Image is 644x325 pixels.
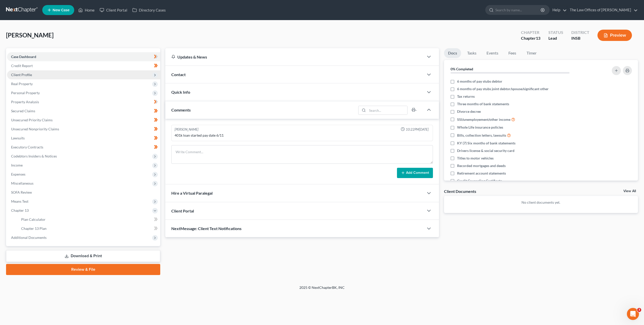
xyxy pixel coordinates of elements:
span: 3 [637,308,641,312]
a: Events [482,48,502,58]
span: Chapter 13 Plan [21,226,47,231]
span: Retirement account statements [457,171,506,176]
span: Plan Calculator [21,217,46,222]
span: Means Test [11,199,28,203]
a: Client Portal [97,6,130,15]
span: Expenses [11,172,25,176]
span: Three months of bank statements [457,101,509,106]
span: Whole Life insurance policies [457,125,503,130]
span: Comments [171,107,191,112]
a: Review & File [6,264,160,275]
a: Home [76,6,97,15]
div: Lead [548,35,563,41]
span: SSI/unemployement/other income [457,117,510,122]
div: Client Documents [444,189,476,194]
div: Chapter [521,35,540,41]
div: 401k loan started pay date 6/11 [175,133,430,138]
input: Search by name... [495,5,541,15]
span: Codebtors Insiders & Notices [11,154,57,158]
span: Bills, collection letters, lawsuits [457,133,506,138]
span: Miscellaneous [11,181,33,185]
a: Plan Calculator [17,215,160,224]
div: Status [548,30,563,35]
span: 10:22PM[DATE] [406,127,429,132]
a: Case Dashboard [7,52,160,61]
div: District [571,30,589,35]
span: SOFA Review [11,190,32,194]
a: Unsecured Nonpriority Claims [7,125,160,134]
span: Unsecured Nonpriority Claims [11,127,59,131]
span: Executory Contracts [11,145,43,149]
a: Help [550,6,567,15]
a: Timer [522,48,541,58]
a: Credit Report [7,61,160,70]
span: Personal Property [11,91,40,95]
span: Quick Info [171,90,190,94]
span: Hire a Virtual Paralegal [171,191,213,195]
button: Add Comment [397,168,433,178]
span: KY (7) Six months of bank statements [457,141,515,146]
span: Real Property [11,82,33,86]
span: Contact [171,72,186,77]
a: Chapter 13 Plan [17,224,160,233]
a: Unsecured Priority Claims [7,116,160,125]
a: Property Analysis [7,97,160,106]
span: Credit Counseling Certificate [457,178,502,183]
span: Client Portal [171,208,194,213]
a: Secured Claims [7,106,160,116]
span: Property Analysis [11,100,39,104]
a: Docs [444,48,461,58]
span: Divorce decree [457,109,481,114]
a: Lawsuits [7,134,160,143]
span: Chapter 13 [11,208,29,212]
span: 6 months of pay stubs debtor [457,79,502,84]
a: Directory Cases [130,6,168,15]
span: New Case [53,8,69,12]
span: 13 [536,36,540,40]
span: Tax returns [457,94,475,99]
a: SOFA Review [7,188,160,197]
a: View All [623,189,636,193]
span: Income [11,163,23,167]
span: 6 months of pay stubs joint debtor/spouse/significant other [457,86,549,91]
iframe: Intercom live chat [627,308,639,320]
strong: 0% Completed [451,67,473,71]
span: NextMessage: Client Text Notifications [171,226,242,231]
span: Unsecured Priority Claims [11,118,53,122]
span: Recorded mortgages and deeds [457,163,506,168]
span: Client Profile [11,73,32,77]
div: [PERSON_NAME] [175,127,198,132]
a: Executory Contracts [7,143,160,152]
p: No client documents yet. [448,200,634,205]
span: Additional Documents [11,235,47,240]
span: Credit Report [11,64,33,68]
span: Secured Claims [11,109,35,113]
a: Fees [504,48,520,58]
div: INSB [571,35,589,41]
span: [PERSON_NAME] [6,31,54,39]
input: Search... [367,106,407,115]
a: The Law Offices of [PERSON_NAME] [567,6,638,15]
span: Titles to motor vehicles [457,156,494,161]
div: Updates & News [171,54,418,60]
div: 2025 © NextChapterBK, INC [179,285,465,294]
span: Drivers license & social security card [457,148,514,153]
span: Case Dashboard [11,55,36,59]
span: Lawsuits [11,136,25,140]
button: Preview [597,30,632,41]
a: Download & Print [6,250,160,262]
a: Tasks [463,48,480,58]
div: Chapter [521,30,540,35]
